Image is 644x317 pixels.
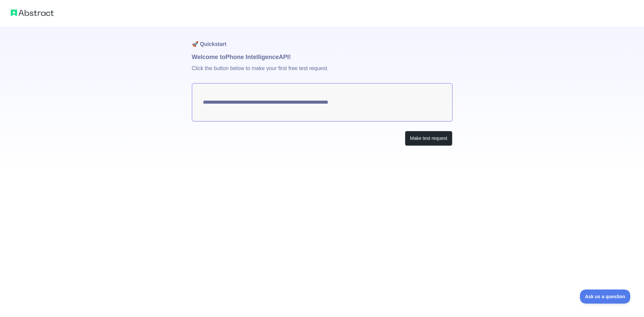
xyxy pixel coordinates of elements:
h1: 🚀 Quickstart [192,27,452,52]
button: Make test request [405,131,452,146]
h1: Welcome to Phone Intelligence API! [192,52,452,62]
img: Abstract logo [11,8,54,17]
p: Click the button below to make your first free test request. [192,62,452,83]
iframe: Toggle Customer Support [580,289,631,304]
